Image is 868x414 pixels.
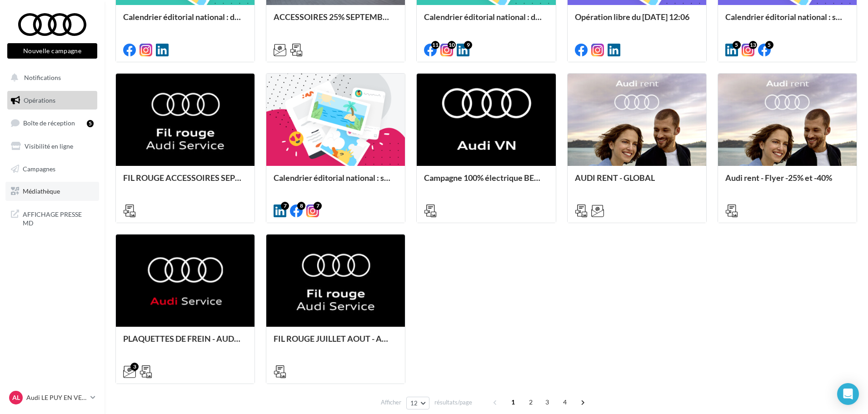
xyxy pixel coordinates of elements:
[5,137,99,156] a: Visibilité en ligne
[5,160,99,179] a: Campagnes
[274,12,398,30] div: ACCESSOIRES 25% SEPTEMBRE - AUDI SERVICE
[297,202,305,210] div: 8
[464,41,472,49] div: 9
[23,165,55,172] span: Campagnes
[25,142,73,150] span: Visibilité en ligne
[123,334,247,352] div: PLAQUETTES DE FREIN - AUDI SERVICE
[725,173,849,191] div: Audi rent - Flyer -25% et -40%
[448,41,456,49] div: 10
[410,399,418,407] span: 12
[23,187,60,195] span: Médiathèque
[23,208,94,228] span: AFFICHAGE PRESSE MD
[733,41,741,49] div: 5
[24,96,55,104] span: Opérations
[381,398,401,407] span: Afficher
[524,395,538,409] span: 2
[5,182,99,201] a: Médiathèque
[5,91,99,110] a: Opérations
[281,202,289,210] div: 7
[424,173,548,191] div: Campagne 100% électrique BEV Septembre
[431,41,439,49] div: 11
[540,395,554,409] span: 3
[274,334,398,352] div: FIL ROUGE JUILLET AOUT - AUDI SERVICE
[26,393,87,402] p: Audi LE PUY EN VELAY
[12,393,20,402] span: AL
[575,12,699,30] div: Opération libre du [DATE] 12:06
[87,120,94,127] div: 5
[434,398,472,407] span: résultats/page
[7,389,97,406] a: AL Audi LE PUY EN VELAY
[749,41,757,49] div: 13
[24,74,61,81] span: Notifications
[314,202,322,210] div: 7
[837,383,859,405] div: Open Intercom Messenger
[130,363,139,371] div: 3
[424,12,548,30] div: Calendrier éditorial national : du 02.09 au 09.09
[558,395,572,409] span: 4
[5,113,99,133] a: Boîte de réception5
[123,173,247,191] div: FIL ROUGE ACCESSOIRES SEPTEMBRE - AUDI SERVICE
[575,173,699,191] div: AUDI RENT - GLOBAL
[725,12,849,30] div: Calendrier éditorial national : semaine du 25.08 au 31.08
[765,41,773,49] div: 5
[7,43,97,59] button: Nouvelle campagne
[406,397,429,409] button: 12
[5,205,99,231] a: AFFICHAGE PRESSE MD
[506,395,520,409] span: 1
[5,68,95,87] button: Notifications
[123,12,247,30] div: Calendrier éditorial national : du 02.09 au 09.09
[274,173,398,191] div: Calendrier éditorial national : semaines du 04.08 au 25.08
[23,119,75,127] span: Boîte de réception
